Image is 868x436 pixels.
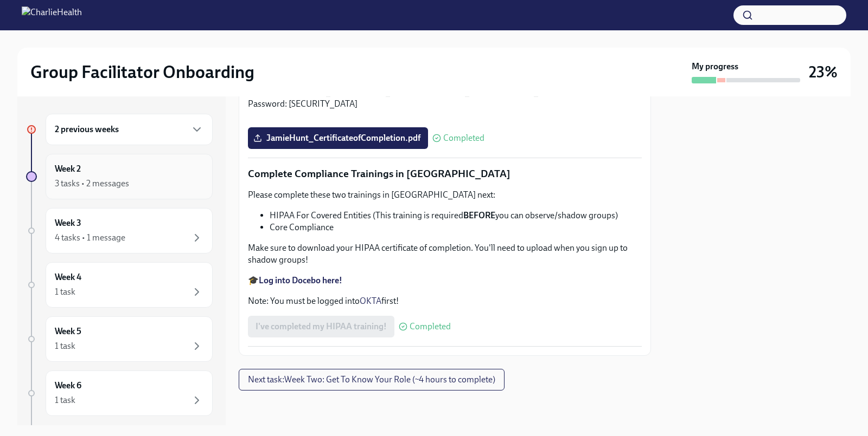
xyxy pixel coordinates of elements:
label: JamieHunt_CertificateofCompletion.pdf [248,127,428,149]
span: Next task : Week Two: Get To Know Your Role (~4 hours to complete) [248,374,495,385]
a: Log into Docebo here! [259,275,342,285]
p: Please complete these two trainings in [GEOGRAPHIC_DATA] next: [248,189,642,201]
a: Week 61 task [26,370,213,416]
h6: 2 previous weeks [55,123,119,135]
h3: 23% [809,62,838,82]
span: JamieHunt_CertificateofCompletion.pdf [256,133,420,144]
li: Core Compliance [270,222,642,233]
a: Week 51 task [26,316,213,362]
img: CharlieHealth [22,6,82,24]
div: 4 tasks • 1 message [55,232,125,244]
strong: My progress [692,61,738,73]
h6: Week 3 [55,217,81,229]
li: HIPAA For Covered Entities (This training is required you can observe/shadow groups) [270,210,642,222]
p: 🎓 [248,275,642,287]
h6: Week 2 [55,163,81,175]
h6: Week 4 [55,271,81,283]
span: Completed [410,322,451,331]
a: Week 23 tasks • 2 messages [26,154,213,199]
a: OKTA [360,296,381,306]
p: Complete Compliance Trainings in [GEOGRAPHIC_DATA] [248,167,642,181]
a: Week 34 tasks • 1 message [26,208,213,253]
h6: Week 5 [55,326,81,337]
div: 1 task [55,394,75,406]
h2: Group Facilitator Onboarding [30,61,254,83]
span: Completed [443,134,484,142]
button: Next task:Week Two: Get To Know Your Role (~4 hours to complete) [239,369,505,391]
div: 2 previous weeks [46,114,213,145]
p: Note: You must be logged into first! [248,295,642,307]
h6: Week 6 [55,380,81,392]
p: Make sure to download your HIPAA certificate of completion. You'll need to upload when you sign u... [248,242,642,266]
strong: BEFORE [463,210,495,220]
a: Week 41 task [26,262,213,308]
div: 1 task [55,286,75,298]
div: 1 task [55,340,75,352]
div: 3 tasks • 2 messages [55,178,129,190]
